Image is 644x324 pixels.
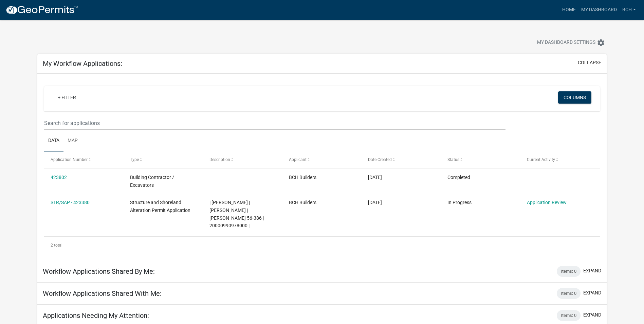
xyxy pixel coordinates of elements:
[447,200,472,205] span: In Progress
[44,130,63,152] a: Data
[559,3,578,16] a: Home
[51,200,90,205] a: STR/SAP - 423380
[447,157,459,162] span: Status
[557,288,581,299] div: Items: 0
[43,267,155,275] h5: Workflow Applications Shared By Me:
[578,3,620,16] a: My Dashboard
[43,59,122,68] h5: My Workflow Applications:
[289,157,307,162] span: Applicant
[289,200,316,205] span: BCH Builders
[44,116,505,130] input: Search for applications
[578,59,601,66] button: collapse
[527,200,567,205] a: Application Review
[52,91,81,104] a: + Filter
[368,157,392,162] span: Date Created
[557,310,581,321] div: Items: 0
[557,266,581,277] div: Items: 0
[203,151,282,168] datatable-header-cell: Description
[558,91,591,104] button: Columns
[44,151,124,168] datatable-header-cell: Application Number
[209,157,230,162] span: Description
[37,74,607,260] div: collapse
[63,130,82,152] a: Map
[209,200,264,228] span: | Andrea Perales | TROY M TOOZ | McDonald 56-386 | 20000990978000 |
[368,175,382,180] span: 05/20/2025
[527,157,555,162] span: Current Activity
[620,3,639,16] a: BCH
[583,267,601,274] button: expand
[362,151,441,168] datatable-header-cell: Date Created
[43,311,149,320] h5: Applications Needing My Attention:
[130,157,139,162] span: Type
[51,175,67,180] a: 423802
[44,237,600,254] div: 2 total
[51,157,88,162] span: Application Number
[130,200,190,213] span: Structure and Shoreland Alteration Permit Application
[368,200,382,205] span: 05/19/2025
[441,151,520,168] datatable-header-cell: Status
[124,151,203,168] datatable-header-cell: Type
[43,289,162,298] h5: Workflow Applications Shared With Me:
[130,175,174,188] span: Building Contractor / Excavators
[597,39,605,47] i: settings
[520,151,600,168] datatable-header-cell: Current Activity
[447,175,470,180] span: Completed
[282,151,362,168] datatable-header-cell: Applicant
[537,39,595,47] span: My Dashboard Settings
[532,36,610,49] button: My Dashboard Settingssettings
[583,311,601,319] button: expand
[289,175,316,180] span: BCH Builders
[583,289,601,296] button: expand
